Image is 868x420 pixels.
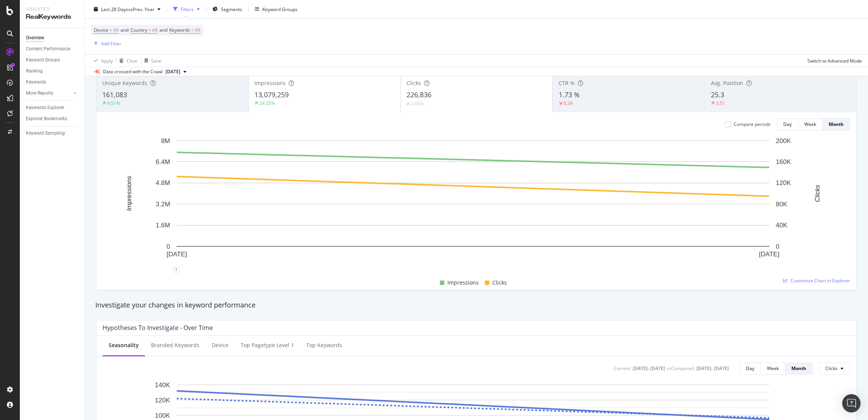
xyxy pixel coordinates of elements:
[767,365,779,372] div: Week
[26,56,79,64] a: Keyword Groups
[633,365,665,372] div: [DATE] - [DATE]
[791,365,806,372] div: Month
[262,6,297,12] div: Keyword Groups
[26,45,79,53] a: Content Performance
[125,176,133,211] text: Impressions
[212,341,228,349] div: Device
[102,79,147,87] span: Unique Keywords
[127,57,138,64] div: Clear
[103,68,162,75] div: Data crossed with the Crawl
[103,324,213,331] div: Hypotheses to Investigate - Over Time
[407,79,421,87] span: Clicks
[804,121,816,127] div: Week
[26,67,43,75] div: Ranking
[101,57,113,64] div: Apply
[26,104,64,112] div: Keywords Explorer
[26,34,79,42] a: Overview
[241,341,294,349] div: Top pagetype Level 1
[156,201,170,208] text: 3.2M
[710,90,724,99] span: 25.3
[141,55,161,67] button: Save
[155,412,170,419] text: 100K
[109,341,139,349] div: Seasonality
[407,103,410,105] img: Equal
[785,362,813,375] button: Month
[776,243,779,250] text: 0
[107,100,120,106] div: 9.51%
[191,27,194,33] span: =
[91,3,164,15] button: Last 28 DaysvsPrev. Year
[26,129,79,137] a: Keyword Sampling
[173,266,179,272] div: 1
[169,27,190,33] span: Keywords
[306,341,342,349] div: Top Keywords
[26,89,71,97] a: More Reports
[26,115,79,123] a: Explorer Bookmarks
[492,278,507,287] span: Clicks
[776,137,791,144] text: 200K
[148,27,151,33] span: =
[91,39,121,48] button: Add Filter
[26,104,79,112] a: Keywords Explorer
[739,362,761,375] button: Day
[26,115,67,123] div: Explorer Bookmarks
[783,277,850,284] a: Customize Chart in Explorer
[254,90,289,99] span: 13,079,259
[156,222,170,229] text: 1.6M
[151,341,199,349] div: Branded Keywords
[823,118,850,130] button: Month
[151,57,161,64] div: Save
[162,67,190,76] button: [DATE]
[447,278,479,287] span: Impressions
[558,79,574,87] span: CTR %
[776,222,788,229] text: 40K
[734,121,771,127] div: Compare periods
[209,3,245,15] button: Segments
[94,27,108,33] span: Device
[221,6,242,12] span: Segments
[696,365,729,372] div: [DATE] - [DATE]
[825,365,837,372] span: Clicks
[259,100,275,106] div: 24.25%
[842,394,860,412] div: Open Intercom Messenger
[101,6,128,12] span: Last 28 Days
[26,45,70,53] div: Content Performance
[195,25,200,35] span: All
[156,179,170,187] text: 4.8M
[761,362,785,375] button: Week
[614,365,631,372] div: Current:
[563,100,572,106] div: 0.34
[26,129,65,137] div: Keyword Sampling
[130,27,147,33] span: Country
[710,79,743,87] span: Avg. Position
[829,121,844,127] div: Month
[155,381,170,388] text: 140K
[121,27,129,33] span: and
[102,90,127,99] span: 161,083
[411,100,424,107] div: 3.66%
[170,3,203,15] button: Filters
[746,365,754,372] div: Day
[26,34,44,42] div: Overview
[252,3,301,15] button: Keyword Groups
[759,250,780,257] text: [DATE]
[95,300,857,310] div: Investigate your changes in keyword performance
[777,118,798,130] button: Day
[667,365,695,372] div: vs Compared :
[254,79,286,87] span: Impressions
[166,68,180,75] span: 2025 Aug. 11th
[181,6,194,12] div: Filters
[159,27,167,33] span: and
[776,201,788,208] text: 80K
[113,25,119,35] span: All
[116,55,138,67] button: Clear
[161,137,170,144] text: 8M
[167,243,170,250] text: 0
[128,6,154,12] span: vs Prev. Year
[103,137,844,269] svg: A chart.
[26,89,53,97] div: More Reports
[715,100,725,106] div: 3.51
[155,396,170,404] text: 120K
[91,55,113,67] button: Apply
